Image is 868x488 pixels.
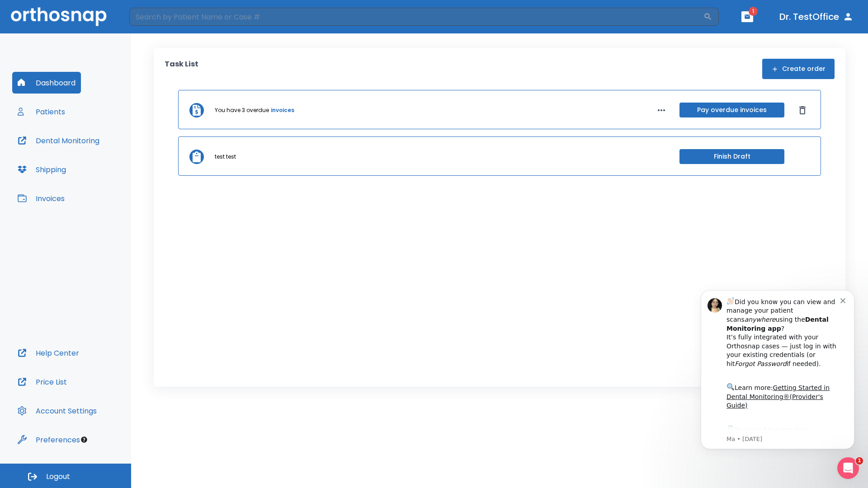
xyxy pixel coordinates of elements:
[39,147,153,193] div: Download the app: | ​ Let us know if you need help getting started!
[165,59,198,79] p: Task List
[12,342,85,364] button: Help Center
[12,400,102,422] button: Account Settings
[12,429,85,450] button: Preferences
[687,277,868,464] iframe: Intercom notifications message
[856,457,863,465] span: 1
[80,436,88,444] div: Tooltip anchor
[39,150,120,166] a: App Store
[749,7,758,16] span: 1
[837,457,859,479] iframe: Intercom live chat
[215,106,269,114] p: You have 3 overdue
[12,371,72,393] button: Price List
[12,101,71,122] button: Patients
[12,130,105,151] button: Dental Monitoring
[39,159,153,167] p: Message from Ma, sent 3w ago
[795,103,810,117] button: Dismiss
[12,188,70,209] button: Invoices
[762,59,835,79] button: Create order
[776,9,857,25] button: Dr. TestOffice
[11,7,107,26] img: Orthosnap
[679,149,784,164] button: Finish Draft
[271,106,294,114] a: invoices
[12,72,81,94] button: Dashboard
[12,159,71,180] button: Shipping
[679,103,784,117] button: Pay overdue invoices
[153,19,160,27] button: Dismiss notification
[46,472,70,482] span: Logout
[129,8,703,26] input: Search by Patient Name or Case #
[215,153,236,161] p: test test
